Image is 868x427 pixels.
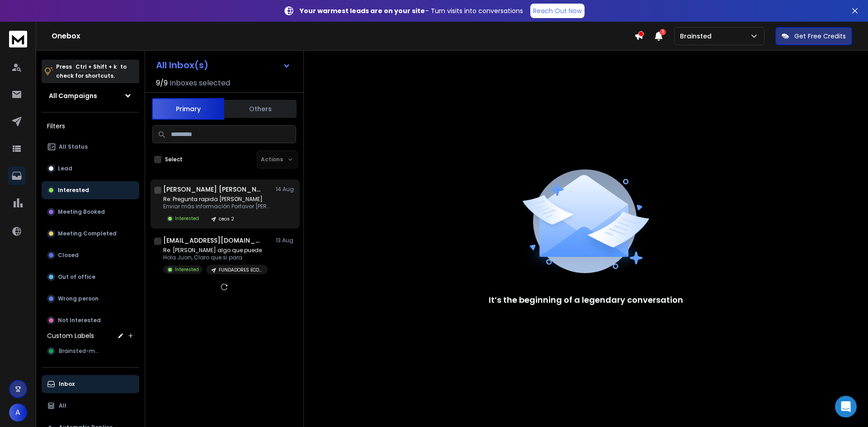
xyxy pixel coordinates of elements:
[56,62,127,80] p: Press to check for shortcuts.
[58,295,99,302] p: Wrong person
[74,61,118,72] span: Ctrl + Shift + k
[59,402,66,409] p: All
[9,31,27,47] img: logo
[9,404,27,422] button: A
[219,216,234,222] p: ceos 2
[149,56,298,74] button: All Inbox(s)
[219,267,262,273] p: FUNDADORES ECOM - RETAIL
[59,380,75,388] p: Inbox
[42,138,139,156] button: All Status
[276,237,296,244] p: 13 Aug
[165,156,183,163] label: Select
[489,294,683,306] p: It’s the beginning of a legendary conversation
[42,87,139,105] button: All Campaigns
[835,396,857,418] div: Open Intercom Messenger
[533,6,582,15] p: Reach Out Now
[42,290,139,308] button: Wrong person
[300,6,523,15] p: – Turn visits into conversations
[58,252,79,259] p: Closed
[42,225,139,243] button: Meeting Completed
[163,254,268,261] p: Hola Juan, Claro que si para
[163,196,272,203] p: Re: Pregunta rapida [PERSON_NAME]
[152,98,224,120] button: Primary
[156,78,168,89] span: 9 / 9
[58,208,105,216] p: Meeting Booked
[163,203,272,210] p: Enviar más información Porfavor [PERSON_NAME]
[794,32,846,41] p: Get Free Credits
[59,143,88,150] p: All Status
[170,78,230,89] h3: Inboxes selected
[156,61,208,70] h1: All Inbox(s)
[42,246,139,264] button: Closed
[224,99,297,119] button: Others
[175,266,199,273] p: Interested
[42,397,139,415] button: All
[58,317,101,324] p: Not Interested
[163,247,268,254] p: Re: [PERSON_NAME] algo que puede
[163,236,263,245] h1: [EMAIL_ADDRESS][DOMAIN_NAME]
[59,347,102,355] span: Brainsted-man
[58,165,72,172] p: Lead
[47,331,94,340] h3: Custom Labels
[42,375,139,393] button: Inbox
[775,27,852,45] button: Get Free Credits
[42,160,139,178] button: Lead
[49,91,97,100] h1: All Campaigns
[42,342,139,360] button: Brainsted-man
[680,32,715,41] p: Brainsted
[58,187,89,194] p: Interested
[660,29,666,35] span: 1
[52,31,634,42] h1: Onebox
[58,273,95,281] p: Out of office
[175,215,199,222] p: Interested
[42,203,139,221] button: Meeting Booked
[530,4,585,18] a: Reach Out Now
[163,185,263,194] h1: [PERSON_NAME] [PERSON_NAME]
[42,120,139,132] h3: Filters
[300,6,425,15] strong: Your warmest leads are on your site
[276,186,296,193] p: 14 Aug
[42,268,139,286] button: Out of office
[58,230,117,237] p: Meeting Completed
[42,311,139,329] button: Not Interested
[42,181,139,199] button: Interested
